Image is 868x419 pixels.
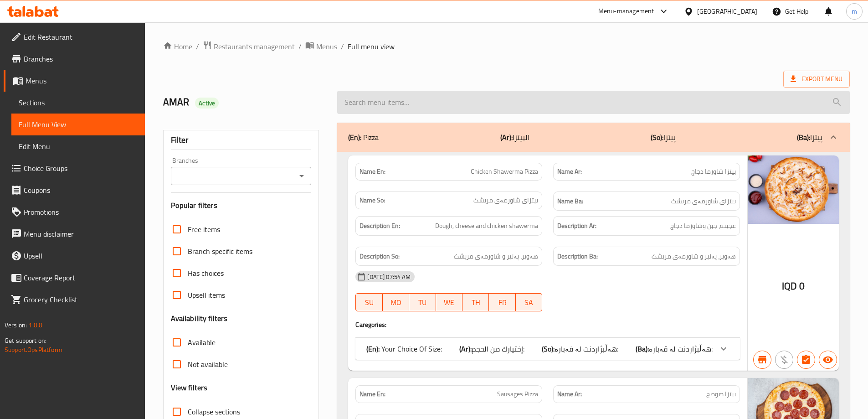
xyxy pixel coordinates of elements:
strong: Name En: [360,389,385,399]
strong: Description En: [360,220,400,232]
h3: Popular filters [171,200,312,211]
p: Your Choice Of Size: [366,343,442,354]
b: (Ar): [459,342,472,356]
p: Pizza [348,132,379,143]
button: TH [462,293,489,311]
a: Menus [4,70,145,92]
span: Full Menu View [19,119,138,130]
a: Home [163,41,192,52]
div: Filter [171,130,312,150]
span: MO [386,296,406,309]
button: TU [409,293,436,311]
strong: Name Ba: [557,196,583,207]
span: بيتزا صوصج [706,389,736,399]
span: Full menu view [348,41,395,52]
span: Menus [26,75,138,86]
strong: Description Ba: [557,251,598,262]
b: (Ba): [636,342,649,356]
li: / [196,41,199,52]
span: Chicken Shawerma Pizza [471,167,538,176]
li: / [298,41,302,52]
span: Upsell [24,250,138,261]
span: Available [188,337,216,348]
span: TU [413,296,432,309]
span: Grocery Checklist [24,294,138,305]
input: search [337,91,850,114]
div: [GEOGRAPHIC_DATA] [697,6,757,16]
button: Open [295,170,308,182]
span: Sausages Pizza [497,389,538,399]
span: Promotions [24,207,138,217]
a: Support.OpsPlatform [5,344,62,356]
span: [DATE] 07:54 AM [364,273,414,281]
span: 0 [799,277,805,295]
span: Coupons [24,185,138,196]
span: عجينة، جبن وشاورما دجاج [670,220,736,232]
b: (Ar): [500,130,513,144]
span: هەڵبژاردنت لە قەبارە: [555,342,618,356]
span: Has choices [188,268,224,279]
a: Grocery Checklist [4,289,145,310]
span: بيتزا شاورما دجاج [691,167,736,176]
a: Promotions [4,201,145,223]
h4: Caregories: [355,320,740,329]
span: 1.0.0 [28,319,42,331]
span: IQD [782,277,797,295]
span: Get support on: [5,335,46,347]
span: هەویر، پەنیر و شاورمەی مریشک [652,251,736,262]
span: Branch specific items [188,246,252,257]
button: Available [819,351,837,369]
a: Menu disclaimer [4,223,145,245]
a: Full Menu View [11,114,145,135]
a: Menus [305,41,337,52]
span: Edit Menu [19,141,138,152]
span: Branches [24,53,138,64]
button: Has choices [797,351,815,369]
span: m [852,6,857,16]
span: Sections [19,97,138,108]
span: Collapse sections [188,406,240,417]
span: إختيارك من الحجم: [472,342,524,356]
b: (Ba): [797,130,810,144]
span: Coverage Report [24,272,138,283]
span: Dough, cheese and chicken shawerma [435,220,538,232]
a: Coverage Report [4,267,145,289]
a: Sections [11,92,145,114]
b: (En): [366,342,380,356]
button: FR [489,293,515,311]
b: (So): [651,130,663,144]
div: (En): Your Choice Of Size:(Ar):إختيارك من الحجم:(So):هەڵبژاردنت لە قەبارە:(Ba):هەڵبژاردنت لە قەبارە: [355,338,740,360]
img: %D8%A8%D9%8A%D8%AA%D8%B2%D8%A7_%D8%AF%D8%AC%D8%A7%D8%AC638916189322650945.jpg [748,155,839,224]
p: پیتزا [797,132,822,143]
span: TH [466,296,485,309]
a: Edit Restaurant [4,26,145,48]
span: Restaurants management [214,41,295,52]
div: Active [195,98,219,109]
span: Free items [188,224,220,235]
a: Upsell [4,245,145,267]
p: البيتزا [500,132,529,143]
span: هەڵبژاردنت لە قەبارە: [649,342,713,356]
span: WE [440,296,459,309]
strong: Description So: [360,251,400,262]
h3: Availability filters [171,313,228,324]
span: Version: [5,319,27,331]
strong: Name Ar: [557,389,582,399]
span: Export Menu [783,71,850,88]
a: Choice Groups [4,157,145,179]
button: WE [436,293,462,311]
span: Menu disclaimer [24,228,138,239]
button: MO [383,293,409,311]
a: Edit Menu [11,135,145,157]
strong: Name Ar: [557,167,582,176]
nav: breadcrumb [163,41,850,52]
span: SU [360,296,379,309]
span: Choice Groups [24,163,138,174]
span: Not available [188,359,228,370]
span: پیتزای شاورمەی مریشک [671,196,736,207]
a: Coupons [4,179,145,201]
div: Menu-management [598,6,654,17]
b: (So): [542,342,555,356]
span: Active [195,99,219,108]
span: Edit Restaurant [24,31,138,42]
